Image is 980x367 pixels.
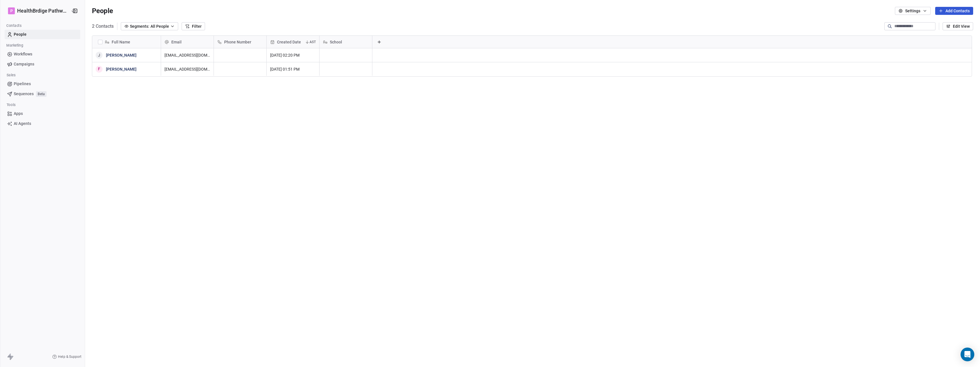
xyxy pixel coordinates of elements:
span: [EMAIL_ADDRESS][DOMAIN_NAME] [164,66,210,72]
div: Full Name [92,36,161,48]
div: grid [92,48,161,345]
div: F [98,66,100,72]
div: School [320,36,372,48]
a: People [5,30,80,39]
span: Full Name [112,39,130,45]
span: P [10,8,13,14]
span: Campaigns [14,61,34,67]
span: HealthBrdige Pathways [17,7,69,15]
a: [PERSON_NAME] [106,53,136,57]
span: Apps [14,111,23,117]
div: Open Intercom Messenger [961,348,974,361]
span: Email [171,39,182,45]
button: Filter [182,22,205,30]
div: grid [161,48,972,345]
button: Add Contacts [935,7,973,15]
span: [EMAIL_ADDRESS][DOMAIN_NAME] [164,52,210,58]
span: School [330,39,342,45]
a: Help & Support [52,354,81,359]
span: Tools [4,101,18,109]
span: Workflows [14,51,32,57]
span: Segments: [130,23,149,29]
a: Pipelines [5,79,80,89]
span: Help & Support [58,354,81,359]
div: Email [161,36,214,48]
button: Edit View [943,22,973,30]
a: SequencesBeta [5,89,80,99]
span: People [92,7,113,15]
a: Workflows [5,49,80,59]
span: [DATE] 02:20 PM [270,52,316,58]
span: AI Agents [14,121,31,127]
a: [PERSON_NAME] [106,67,136,71]
button: Settings [895,7,931,15]
span: All People [150,23,169,29]
div: Phone Number [214,36,266,48]
span: Marketing [4,41,26,50]
div: Created DateAST [267,36,319,48]
div: J [98,52,100,58]
span: [DATE] 01:51 PM [270,66,316,72]
span: 2 Contacts [92,23,114,30]
span: Pipelines [14,81,31,87]
span: Contacts [4,21,24,30]
span: AST [310,40,316,44]
span: Sequences [14,91,34,97]
span: Phone Number [224,39,251,45]
span: Created Date [277,39,301,45]
span: Sales [4,71,18,79]
a: AI Agents [5,119,80,128]
button: PHealthBrdige Pathways [7,6,67,16]
span: Beta [36,91,47,97]
a: Campaigns [5,59,80,69]
span: People [14,31,27,37]
a: Apps [5,109,80,118]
